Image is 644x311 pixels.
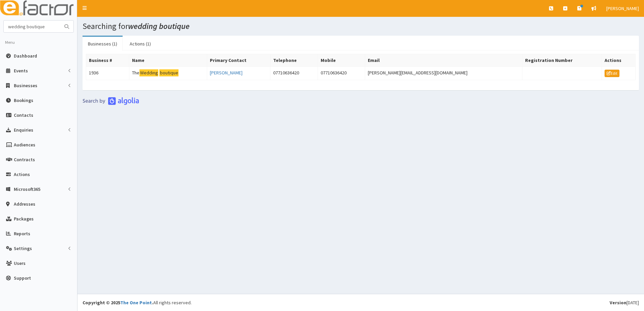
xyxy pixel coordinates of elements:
[14,186,40,192] span: Microsoft365
[129,54,207,67] th: Name
[365,67,522,80] td: [PERSON_NAME][EMAIL_ADDRESS][DOMAIN_NAME]
[14,231,30,237] span: Reports
[270,67,318,80] td: 07710636420
[270,54,318,67] th: Telephone
[14,142,35,148] span: Audiences
[605,70,619,77] a: Edit
[610,300,626,306] b: Version
[14,127,33,133] span: Enquiries
[129,67,207,80] td: The
[14,53,37,59] span: Dashboard
[14,97,33,103] span: Bookings
[14,260,26,266] span: Users
[14,157,35,163] span: Contracts
[210,70,243,76] a: [PERSON_NAME]
[86,54,129,67] th: Business #
[207,54,270,67] th: Primary Contact
[83,22,639,31] h1: Searching for
[606,5,639,11] span: [PERSON_NAME]
[14,201,35,207] span: Addresses
[83,97,139,105] img: search-by-algolia-light-background.png
[120,300,152,306] a: The One Point
[365,54,522,67] th: Email
[14,245,32,251] span: Settings
[14,82,37,89] span: Businesses
[610,299,639,306] div: [DATE]
[14,112,33,118] span: Contacts
[77,294,644,311] footer: All rights reserved.
[128,21,190,31] i: wedding boutique
[86,67,129,80] td: 1936
[14,68,28,74] span: Events
[318,67,365,80] td: 07710636420
[4,21,60,32] input: Search...
[124,37,156,51] a: Actions (1)
[14,216,34,222] span: Packages
[159,69,179,76] mark: boutique
[602,54,635,67] th: Actions
[139,69,158,76] mark: Wedding
[83,37,123,51] a: Businesses (1)
[14,171,30,177] span: Actions
[318,54,365,67] th: Mobile
[14,275,31,281] span: Support
[83,300,153,306] strong: Copyright © 2025 .
[522,54,602,67] th: Registration Number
